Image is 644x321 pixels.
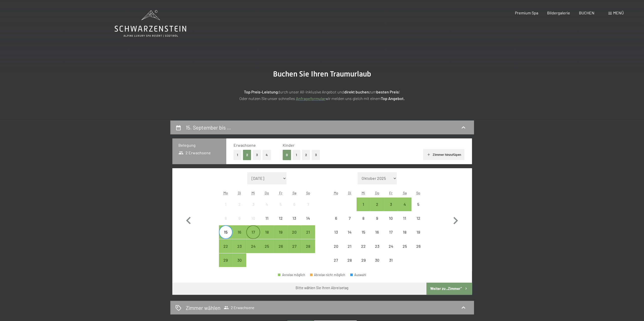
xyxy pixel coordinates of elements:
div: Abreise nicht möglich [233,197,246,211]
div: Abreise nicht möglich [384,239,398,253]
div: Abreise möglich [357,197,370,211]
div: 24 [384,244,397,257]
a: Bildergalerie [547,10,570,15]
div: 23 [233,244,246,257]
button: Zimmer hinzufügen [423,149,464,160]
div: Wed Sep 17 2025 [246,225,260,239]
div: Abreise nicht möglich [219,197,233,211]
div: Abreise nicht möglich [411,211,425,225]
div: Thu Oct 02 2025 [370,197,384,211]
div: Tue Oct 28 2025 [343,253,357,267]
div: 11 [261,216,273,229]
div: Fri Sep 19 2025 [274,225,287,239]
div: Wed Oct 29 2025 [357,253,370,267]
div: Wed Sep 24 2025 [246,239,260,253]
div: 25 [398,244,411,257]
div: 11 [398,216,411,229]
span: 2 Erwachsene [178,150,211,156]
abbr: Montag [334,191,338,195]
div: 6 [288,202,301,215]
div: Fri Sep 12 2025 [274,211,287,225]
div: 18 [261,230,273,243]
div: Mon Oct 27 2025 [329,253,343,267]
div: Fri Oct 24 2025 [384,239,398,253]
div: 16 [233,230,246,243]
strong: Top Preis-Leistung [244,89,278,94]
div: Abreise nicht möglich [411,225,425,239]
div: Fri Oct 31 2025 [384,253,398,267]
div: Abreise nicht möglich [384,225,398,239]
div: Tue Sep 23 2025 [233,239,246,253]
span: 2 Erwachsene [224,305,254,310]
span: Menü [613,10,624,15]
div: Tue Oct 07 2025 [343,211,357,225]
div: Abreise nicht möglich [287,211,301,225]
div: 12 [274,216,287,229]
div: Abreise nicht möglich [301,197,315,211]
a: Premium Spa [515,10,538,15]
div: Mon Oct 20 2025 [329,239,343,253]
div: Abreise möglich [219,253,233,267]
div: Mon Sep 01 2025 [219,197,233,211]
div: Tue Oct 21 2025 [343,239,357,253]
abbr: Donnerstag [265,191,269,195]
div: 1 [357,202,370,215]
div: Wed Sep 10 2025 [246,211,260,225]
div: Abreise nicht möglich [274,211,287,225]
div: 8 [219,216,232,229]
div: Abreise nicht möglich [246,197,260,211]
div: 25 [261,244,273,257]
div: Abreise nicht möglich [329,225,343,239]
div: Thu Oct 09 2025 [370,211,384,225]
button: 1 [293,150,300,160]
div: Abreise möglich [274,225,287,239]
div: Sat Sep 27 2025 [287,239,301,253]
abbr: Sonntag [416,191,420,195]
abbr: Freitag [279,191,282,195]
div: Mon Oct 13 2025 [329,225,343,239]
div: 7 [302,202,314,215]
button: 1 [234,150,241,160]
div: 10 [247,216,259,229]
div: Abreise nicht möglich [274,197,287,211]
div: Abreise möglich [246,239,260,253]
button: 0 [283,150,291,160]
div: 23 [371,244,383,257]
div: Sun Oct 05 2025 [411,197,425,211]
span: BUCHEN [579,10,594,15]
div: Wed Oct 22 2025 [357,239,370,253]
div: Mon Sep 08 2025 [219,211,233,225]
div: Abreise nicht möglich [370,253,384,267]
div: 12 [412,216,425,229]
div: Abreise möglich [260,239,274,253]
abbr: Montag [223,191,228,195]
div: Abreise nicht möglich [411,239,425,253]
div: Abreise nicht möglich [329,253,343,267]
div: Sat Sep 13 2025 [287,211,301,225]
button: Nächster Monat [448,172,463,267]
div: Tue Sep 09 2025 [233,211,246,225]
div: 27 [329,258,342,271]
div: 20 [329,244,342,257]
div: 3 [247,202,259,215]
div: Abreise nicht möglich [233,211,246,225]
h2: 15. September bis … [186,124,231,131]
div: Abreise möglich [246,225,260,239]
abbr: Donnerstag [375,191,379,195]
div: Sat Oct 11 2025 [398,211,411,225]
div: 19 [274,230,287,243]
div: 31 [384,258,397,271]
div: 26 [274,244,287,257]
abbr: Samstag [293,191,296,195]
div: Mon Sep 15 2025 [219,225,233,239]
div: Wed Sep 03 2025 [246,197,260,211]
button: 3 [253,150,261,160]
div: Abreise möglich [301,225,315,239]
div: 22 [357,244,370,257]
abbr: Freitag [389,191,392,195]
div: Sat Sep 20 2025 [287,225,301,239]
div: Abreise nicht möglich [343,225,357,239]
div: 29 [357,258,370,271]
